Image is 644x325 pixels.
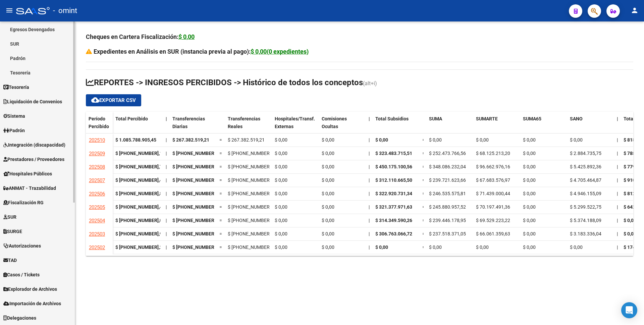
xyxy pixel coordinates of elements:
span: | [617,231,618,236]
datatable-header-cell: | [614,112,621,140]
span: | [617,151,618,156]
span: | [369,177,370,183]
span: $ 0,00 [275,231,287,236]
strong: $ [PHONE_NUMBER],22 [115,245,165,250]
span: $ [PHONE_NUMBER],68 [228,164,277,169]
span: $ 0,00 [624,218,636,223]
span: $ 3.183.336,04 [570,231,601,236]
span: | [617,116,618,121]
span: $ 5.425.892,36 [570,164,601,169]
span: $ 66.061.359,63 [476,231,510,236]
datatable-header-cell: Período Percibido [86,112,113,140]
span: $ 0,00 [570,137,583,143]
span: $ 0,00 [322,204,334,210]
span: $ 312.110.665,50 [375,177,412,183]
span: $ [PHONE_NUMBER],80 [172,191,222,196]
span: Hospitales Públicos [3,170,52,177]
span: | [369,231,370,236]
span: $ [PHONE_NUMBER],68 [172,164,222,169]
span: $ 0,00 [523,177,536,183]
span: $ 5.299.522,75 [570,204,601,210]
span: $ 237.518.371,05 [429,231,466,236]
span: Total Percibido [115,116,148,121]
span: | [617,245,618,250]
span: Delegaciones [3,314,36,322]
span: - omint [53,3,77,18]
span: 202508 [89,164,105,170]
strong: $ [PHONE_NUMBER],93 [115,231,165,236]
strong: $ [PHONE_NUMBER],46 [115,177,165,183]
span: Tesorería [3,84,29,91]
button: Exportar CSV [86,94,141,106]
strong: $ [PHONE_NUMBER],89 [115,191,165,196]
span: Explorador de Archivos [3,285,57,293]
span: ANMAT - Trazabilidad [3,184,56,192]
span: | [369,137,370,143]
span: = [422,231,425,236]
span: $ [PHONE_NUMBER],88 [172,204,222,210]
span: $ 68.125.213,20 [476,151,510,156]
mat-icon: menu [5,6,13,14]
div: $ 0,00 [178,32,195,42]
span: $ [PHONE_NUMBER],22 [228,177,277,183]
span: $ 0,00 [429,245,442,250]
span: | [369,218,370,223]
span: 202506 [89,191,105,197]
span: Transferencias Reales [228,116,260,129]
span: $ 0,00 [322,231,334,236]
span: = [219,151,222,156]
span: $ [PHONE_NUMBER],80 [228,191,277,196]
span: Casos / Tickets [3,271,40,278]
datatable-header-cell: SUMA65 [520,112,567,140]
span: Padrón [3,127,25,134]
span: 202503 [89,231,105,237]
datatable-header-cell: Hospitales/Transf. Externas [272,112,319,140]
datatable-header-cell: | [366,112,373,140]
span: $ 0,00 [275,191,287,196]
span: $ [PHONE_NUMBER],80 [228,218,277,223]
span: $ 0,00 [375,137,388,143]
span: $ 70.197.491,36 [476,204,510,210]
span: | [369,204,370,210]
strong: $ [PHONE_NUMBER],19 [115,151,165,156]
datatable-header-cell: Transferencias Reales [225,112,272,140]
span: $ 0,00 [322,245,334,250]
span: Transferencias Diarias [172,116,205,129]
span: | [369,116,370,121]
span: = [219,204,222,210]
span: $ 0,00 [275,245,287,250]
span: $ 4.705.464,87 [570,177,601,183]
span: Autorizaciones [3,242,41,250]
span: $ [PHONE_NUMBER],24 [228,151,277,156]
span: = [219,137,222,143]
span: 202502 [89,245,105,251]
span: $ 323.483.715,51 [375,151,412,156]
span: | [166,191,167,196]
span: = [422,164,425,169]
span: $ [PHONE_NUMBER],88 [228,204,277,210]
span: TAD [3,257,17,264]
span: $ 0,00 [523,137,536,143]
span: = [219,218,222,223]
span: = [219,245,222,250]
span: SURGE [3,228,22,235]
span: | [369,245,370,250]
span: $ 314.349.590,26 [375,218,412,223]
span: $ 0,00 [624,231,636,236]
span: $ 0,00 [275,137,287,143]
span: $ 252.473.766,56 [429,151,466,156]
span: SUMA65 [523,116,541,121]
datatable-header-cell: Total Percibido [113,112,163,140]
span: 202505 [89,204,105,210]
span: $ 0,00 [275,204,287,210]
span: $ 0,00 [523,191,536,196]
span: | [617,164,618,169]
span: | [166,164,167,169]
span: $ 450.175.100,56 [375,164,412,169]
span: = [422,137,425,143]
span: SUR [3,213,16,221]
span: | [166,137,167,143]
span: = [219,231,222,236]
span: | [166,177,167,183]
span: | [617,191,618,196]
